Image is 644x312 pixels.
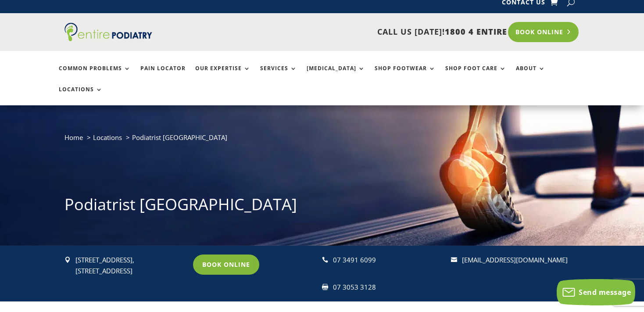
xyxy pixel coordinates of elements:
p: CALL US [DATE]! [183,26,507,38]
button: Send message [557,279,635,305]
span: Podiatrist [GEOGRAPHIC_DATA] [132,133,227,142]
a: [EMAIL_ADDRESS][DOMAIN_NAME] [462,255,568,264]
div: 07 3053 3128 [333,282,443,293]
img: logo (1) [64,23,152,41]
a: Book Online [193,255,259,275]
nav: breadcrumb [64,132,580,150]
a: Shop Footwear [375,65,436,84]
a: About [516,65,545,84]
span:  [451,257,457,263]
a: Shop Foot Care [445,65,506,84]
span: Send message [579,287,631,297]
div: 07 3491 6099 [333,255,443,266]
a: Our Expertise [195,65,250,84]
a: [MEDICAL_DATA] [307,65,365,84]
span: 1800 4 ENTIRE [445,26,507,37]
a: Locations [93,133,122,142]
a: Services [260,65,297,84]
p: [STREET_ADDRESS], [STREET_ADDRESS] [75,255,186,277]
a: Locations [59,86,103,105]
span:  [322,284,328,290]
a: Book Online [508,22,579,42]
h1: Podiatrist [GEOGRAPHIC_DATA] [64,194,580,220]
span:  [64,257,71,263]
span:  [322,257,328,263]
a: Home [64,133,83,142]
a: Pain Locator [140,65,186,84]
a: Entire Podiatry [64,34,152,43]
a: Common Problems [59,65,131,84]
